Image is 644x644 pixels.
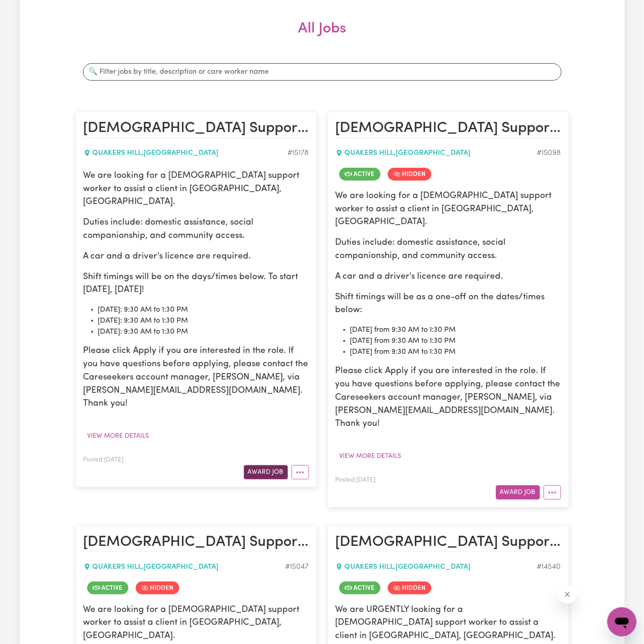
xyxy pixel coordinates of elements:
[336,449,406,463] button: View more details
[607,607,637,637] iframe: Button to launch messaging window
[83,63,561,81] input: 🔍 Filter jobs by title, description or care worker name
[388,168,431,181] span: Job is hidden
[244,465,288,479] button: Award Job
[537,561,561,572] div: Job ID #14540
[98,304,309,315] li: [DATE]: 9:30 AM to 1:30 PM
[288,148,309,159] div: Job ID #15178
[336,190,561,229] p: We are looking for a [DEMOGRAPHIC_DATA] support worker to assist a client in [GEOGRAPHIC_DATA], [...
[336,561,537,572] div: QUAKERS HILL , [GEOGRAPHIC_DATA]
[83,604,309,643] p: We are looking for a [DEMOGRAPHIC_DATA] support worker to assist a client in [GEOGRAPHIC_DATA], [...
[537,148,561,159] div: Job ID #15098
[336,237,561,263] p: Duties include: domestic assistance, social companionship, and community access.
[83,170,309,209] p: We are looking for a [DEMOGRAPHIC_DATA] support worker to assist a client in [GEOGRAPHIC_DATA], [...
[350,336,561,347] li: [DATE] from 9:30 AM to 1:30 PM
[336,120,561,138] h2: Female Support Worker Needed In Quakers Hill, NSW
[83,534,309,552] h2: Female Support Worker Needed In Quakers Hill, NSW
[83,345,309,411] p: Please click Apply if you are interested in the role. If you have questions before applying, plea...
[76,20,569,52] h2: All Jobs
[558,585,577,604] iframe: Close message
[98,315,309,326] li: [DATE]: 9:30 AM to 1:30 PM
[136,582,179,594] span: Job is hidden
[98,326,309,337] li: [DATE]: 9:30 AM to 1:30 PM
[336,534,561,552] h2: Female Support Worker Needed Fortnight Saturday In Quakers Hill, NSW
[350,347,561,358] li: [DATE] from 9:30 AM to 1:30 PM
[83,271,309,297] p: Shift timings will be on the days/times below. To start [DATE], [DATE]!
[336,148,537,159] div: QUAKERS HILL , [GEOGRAPHIC_DATA]
[350,325,561,336] li: [DATE] from 9:30 AM to 1:30 PM
[496,485,540,500] button: Award Job
[83,250,309,264] p: A car and a driver's licence are required.
[83,120,309,138] h2: Female Support Worker Needed In Quakers Hill, NSW
[83,457,124,463] span: Posted: [DATE]
[336,270,561,284] p: A car and a driver's licence are required.
[336,477,376,483] span: Posted: [DATE]
[83,561,286,572] div: QUAKERS HILL , [GEOGRAPHIC_DATA]
[388,582,431,594] span: Job is hidden
[83,429,154,443] button: View more details
[292,465,309,479] button: More options
[336,365,561,431] p: Please click Apply if you are interested in the role. If you have questions before applying, plea...
[83,148,288,159] div: QUAKERS HILL , [GEOGRAPHIC_DATA]
[6,6,55,14] span: Need any help?
[286,561,309,572] div: Job ID #15047
[336,291,561,318] p: Shift timings will be as a one-off on the dates/times below:
[339,582,380,594] span: Job is active
[336,604,561,643] p: We are URGENTLY looking for a [DEMOGRAPHIC_DATA] support worker to assist a client in [GEOGRAPHIC...
[83,216,309,243] p: Duties include: domestic assistance, social companionship, and community access.
[544,485,561,500] button: More options
[339,168,380,181] span: Job is active
[87,582,128,594] span: Job is active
